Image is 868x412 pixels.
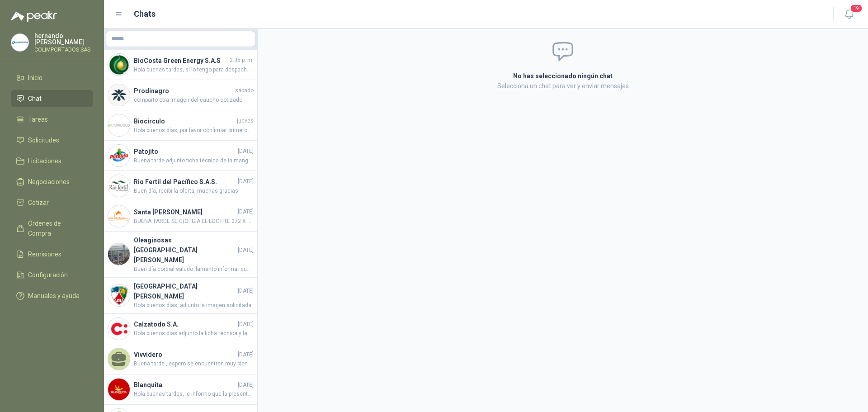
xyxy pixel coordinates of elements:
[28,94,42,104] span: Chat
[134,265,254,274] span: Buen día cordial saludo ,lamento informar que no ha llegado la importación presentamos problemas ...
[104,314,257,344] a: Company LogoCalzatodo S.A.[DATE]Hola buenos días adjunto la ficha técnica y las fotos solicitadas
[134,96,254,104] span: comparto otra imagen del caucho cotizado.
[134,187,254,195] span: Buen día, recibi la oferta, muchas gracias
[134,177,236,187] h4: Rio Fertil del Pacífico S.A.S.
[28,156,61,166] span: Licitaciones
[104,50,257,80] a: Company LogoBioCosta Green Energy S.A.S2:35 p. m.Hola buenas tardes, si lo tengo para despachar p...
[104,344,257,374] a: Vivvidero[DATE]Buena tarde , espero se encuentren muy bien , el motivo por el cual le escribo es ...
[238,381,254,389] span: [DATE]
[11,11,57,22] img: Logo peakr
[134,207,236,217] h4: Santa [PERSON_NAME]
[28,135,59,145] span: Solicitudes
[134,126,254,135] span: Hola buenos días, por favor confirmar primero el material, cerámica o fibra de vidrio, por otro l...
[238,147,254,156] span: [DATE]
[11,132,93,149] a: Solicitudes
[405,81,721,91] p: Selecciona un chat para ver y enviar mensajes
[230,56,254,65] span: 2:35 p. m.
[134,319,236,329] h4: Calzatodo S.A.
[34,47,93,52] p: COLIMPORTADOS SAS
[134,301,254,310] span: Hola buenos días, adjunto la imagen solicitada
[28,249,61,259] span: Remisiones
[11,173,93,190] a: Negociaciones
[134,235,236,265] h4: Oleaginosas [GEOGRAPHIC_DATA][PERSON_NAME]
[108,114,130,136] img: Company Logo
[238,320,254,329] span: [DATE]
[405,71,721,81] h2: No has seleccionado ningún chat
[104,232,257,278] a: Company LogoOleaginosas [GEOGRAPHIC_DATA][PERSON_NAME][DATE]Buen día cordial saludo ,lamento info...
[11,152,93,170] a: Licitaciones
[235,86,254,95] span: sábado
[238,208,254,216] span: [DATE]
[104,278,257,314] a: Company Logo[GEOGRAPHIC_DATA][PERSON_NAME][DATE]Hola buenos días, adjunto la imagen solicitada
[134,116,235,126] h4: Biocirculo
[134,8,156,20] h1: Chats
[104,110,257,141] a: Company LogoBiocirculojuevesHola buenos días, por favor confirmar primero el material, cerámica o...
[104,141,257,171] a: Company LogoPatojito[DATE]Buena tarde adjunto ficha técnica de la manguera
[11,111,93,128] a: Tareas
[11,287,93,304] a: Manuales y ayuda
[108,205,130,227] img: Company Logo
[134,360,254,368] span: Buena tarde , espero se encuentren muy bien , el motivo por el cual le escribo es para informarle...
[238,350,254,359] span: [DATE]
[108,175,130,197] img: Company Logo
[238,177,254,186] span: [DATE]
[108,243,130,265] img: Company Logo
[28,114,48,124] span: Tareas
[104,80,257,110] a: Company LogoProdinagrosábadocomparto otra imagen del caucho cotizado.
[11,34,28,51] img: Company Logo
[850,4,863,13] span: 19
[28,270,68,280] span: Configuración
[11,90,93,107] a: Chat
[108,84,130,106] img: Company Logo
[104,201,257,232] a: Company LogoSanta [PERSON_NAME][DATE]BUENA TARDE SE C{OTIZA EL LOCTITE 272 X LOS ML, YA QUE ES EL...
[108,145,130,166] img: Company Logo
[11,215,93,242] a: Órdenes de Compra
[28,218,85,238] span: Órdenes de Compra
[134,156,254,165] span: Buena tarde adjunto ficha técnica de la manguera
[11,246,93,263] a: Remisiones
[134,56,228,66] h4: BioCosta Green Energy S.A.S
[134,86,233,96] h4: Prodinagro
[134,329,254,338] span: Hola buenos días adjunto la ficha técnica y las fotos solicitadas
[28,177,70,187] span: Negociaciones
[134,350,236,360] h4: Vivvidero
[134,390,254,398] span: Hola buenas tardes, le informo que la presentación de de la lámina es de 125 cm x 245 cm transpar...
[134,147,236,156] h4: Patojito
[108,318,130,340] img: Company Logo
[134,380,236,390] h4: Blanquita
[104,171,257,201] a: Company LogoRio Fertil del Pacífico S.A.S.[DATE]Buen día, recibi la oferta, muchas gracias
[11,266,93,284] a: Configuración
[28,291,80,301] span: Manuales y ayuda
[28,73,42,83] span: Inicio
[841,6,857,23] button: 19
[237,117,254,125] span: jueves
[238,287,254,295] span: [DATE]
[108,54,130,76] img: Company Logo
[134,66,254,74] span: Hola buenas tardes, si lo tengo para despachar por transportadora el día [PERSON_NAME][DATE], y e...
[134,217,254,226] span: BUENA TARDE SE C{OTIZA EL LOCTITE 272 X LOS ML, YA QUE ES EL QUE VIENE POR 10ML , EL 271 TAMBIEN ...
[108,284,130,306] img: Company Logo
[34,33,93,45] p: hernando [PERSON_NAME]
[108,379,130,400] img: Company Logo
[134,281,236,301] h4: [GEOGRAPHIC_DATA][PERSON_NAME]
[104,374,257,405] a: Company LogoBlanquita[DATE]Hola buenas tardes, le informo que la presentación de de la lámina es ...
[11,194,93,211] a: Cotizar
[28,198,49,208] span: Cotizar
[238,246,254,255] span: [DATE]
[11,69,93,86] a: Inicio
